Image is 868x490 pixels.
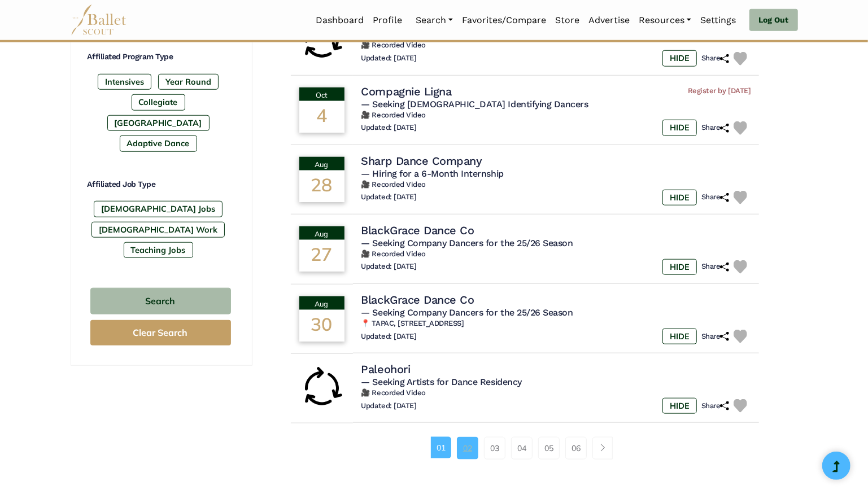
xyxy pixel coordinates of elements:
[701,332,730,342] h6: Share
[701,401,730,411] h6: Share
[361,332,417,342] h6: Updated: [DATE]
[361,307,573,318] span: — Seeking Company Dancers for the 25/26 Season
[299,157,344,170] div: Aug
[299,366,344,411] img: Rolling Audition
[584,8,634,32] a: Advertise
[299,101,344,133] div: 4
[361,223,474,238] h4: BlackGrace Dance Co
[361,54,417,63] h6: Updated: [DATE]
[361,123,417,133] h6: Updated: [DATE]
[634,8,696,32] a: Resources
[299,296,344,310] div: Aug
[701,54,730,63] h6: Share
[696,8,740,32] a: Settings
[299,240,344,272] div: 27
[299,88,344,101] div: Oct
[411,8,457,32] a: Search
[431,437,619,460] nav: Page navigation example
[457,437,478,460] a: 02
[538,437,560,460] a: 05
[662,398,697,414] label: HIDE
[311,8,368,32] a: Dashboard
[299,310,344,342] div: 30
[107,115,210,131] label: [GEOGRAPHIC_DATA]
[749,9,797,32] a: Log Out
[158,74,219,90] label: Year Round
[361,377,522,387] span: — Seeking Artists for Dance Residency
[94,201,223,217] label: [DEMOGRAPHIC_DATA] Jobs
[361,388,751,398] h6: 🎥 Recorded Video
[662,120,697,135] label: HIDE
[361,401,417,411] h6: Updated: [DATE]
[299,170,344,202] div: 28
[662,259,697,275] label: HIDE
[662,329,697,344] label: HIDE
[361,262,417,272] h6: Updated: [DATE]
[120,135,197,151] label: Adaptive Dance
[299,226,344,240] div: Aug
[701,262,730,272] h6: Share
[361,250,751,259] h6: 🎥 Recorded Video
[701,123,730,133] h6: Share
[368,8,407,32] a: Profile
[688,86,751,96] span: Register by [DATE]
[431,437,451,458] a: 01
[484,437,505,460] a: 03
[361,154,482,168] h4: Sharp Dance Company
[361,180,751,190] h6: 🎥 Recorded Video
[361,41,751,50] h6: 🎥 Recorded Video
[662,190,697,205] label: HIDE
[90,320,231,345] button: Clear Search
[91,222,225,238] label: [DEMOGRAPHIC_DATA] Work
[88,51,234,63] h4: Affiliated Program Type
[361,319,751,329] h6: 📍 TAPAC, [STREET_ADDRESS]
[361,168,504,179] span: — Hiring for a 6-Month Internship
[701,193,730,202] h6: Share
[88,179,234,190] h4: Affiliated Job Type
[361,99,588,110] span: — Seeking [DEMOGRAPHIC_DATA] Identifying Dancers
[361,292,474,307] h4: BlackGrace Dance Co
[98,74,151,90] label: Intensives
[511,437,533,460] a: 04
[90,288,231,314] button: Search
[551,8,584,32] a: Store
[361,238,573,248] span: — Seeking Company Dancers for the 25/26 Season
[565,437,587,460] a: 06
[361,84,452,99] h4: Compagnie Ligna
[662,50,697,66] label: HIDE
[361,362,411,377] h4: Paleohori
[361,111,751,120] h6: 🎥 Recorded Video
[124,242,193,258] label: Teaching Jobs
[361,193,417,202] h6: Updated: [DATE]
[457,8,551,32] a: Favorites/Compare
[132,94,185,110] label: Collegiate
